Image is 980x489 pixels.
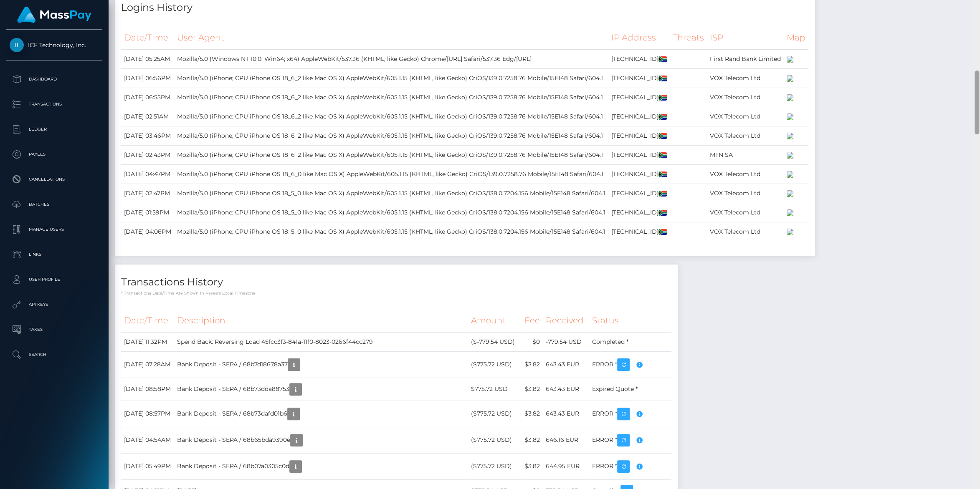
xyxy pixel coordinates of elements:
[121,164,174,184] td: [DATE] 04:47PM
[589,453,671,479] td: ERROR *
[174,332,468,351] td: Spend Back: Reversing Load 45fcc3f3-841a-11f0-8023-0266f44cc279
[608,88,670,107] td: [TECHNICAL_ID]
[468,351,522,378] td: ($775.72 USD)
[6,69,102,90] a: Dashboard
[174,427,468,453] td: Bank Deposit - SEPA / 68b65bda9390e
[10,98,99,111] p: Transactions
[608,126,670,145] td: [TECHNICAL_ID]
[121,290,671,296] p: * Transactions date/time are shown in payee's local timezone
[174,68,608,88] td: Mozilla/5.0 (iPhone; CPU iPhone OS 18_6_2 like Mac OS X) AppleWebKit/605.1.15 (KHTML, like Gecko)...
[787,171,793,178] img: 200x100
[658,210,667,215] img: za.png
[670,26,707,49] th: Threats
[174,453,468,479] td: Bank Deposit - SEPA / 68b07a0305c0d
[658,229,667,234] img: za.png
[787,75,793,82] img: 200x100
[608,164,670,184] td: [TECHNICAL_ID]
[608,107,670,126] td: [TECHNICAL_ID]
[522,427,543,453] td: $3.82
[658,95,667,100] img: za.png
[10,348,99,361] p: Search
[658,56,667,62] img: za.png
[121,49,174,68] td: [DATE] 05:25AM
[121,427,174,453] td: [DATE] 04:54AM
[121,184,174,203] td: [DATE] 02:47PM
[174,222,608,241] td: Mozilla/5.0 (iPhone; CPU iPhone OS 18_5_0 like Mac OS X) AppleWebKit/605.1.15 (KHTML, like Gecko)...
[707,126,784,145] td: VOX Telecom Ltd
[10,273,99,286] p: User Profile
[787,94,793,101] img: 200x100
[658,191,667,196] img: za.png
[522,309,543,332] th: Fee
[121,68,174,88] td: [DATE] 06:56PM
[10,123,99,136] p: Ledger
[543,351,589,378] td: 643.43 EUR
[787,190,793,197] img: 200x100
[121,275,671,290] h4: Transactions History
[707,164,784,184] td: VOX Telecom Ltd
[6,94,102,115] a: Transactions
[10,198,99,211] p: Batches
[174,126,608,145] td: Mozilla/5.0 (iPhone; CPU iPhone OS 18_6_2 like Mac OS X) AppleWebKit/605.1.15 (KHTML, like Gecko)...
[658,76,667,81] img: za.png
[787,133,793,139] img: 200x100
[707,203,784,222] td: VOX Telecom Ltd
[174,107,608,126] td: Mozilla/5.0 (iPhone; CPU iPhone OS 18_6_2 like Mac OS X) AppleWebKit/605.1.15 (KHTML, like Gecko)...
[121,126,174,145] td: [DATE] 03:46PM
[543,401,589,427] td: 643.43 EUR
[121,309,174,332] th: Date/Time
[468,332,522,351] td: ($-779.54 USD)
[174,401,468,427] td: Bank Deposit - SEPA / 68b73dafd01b6
[6,344,102,365] a: Search
[543,453,589,479] td: 644.95 EUR
[6,219,102,240] a: Manage Users
[174,309,468,332] th: Description
[121,0,808,15] h4: Logins History
[468,378,522,401] td: $775.72 USD
[468,401,522,427] td: ($775.72 USD)
[707,184,784,203] td: VOX Telecom Ltd
[10,323,99,336] p: Taxes
[658,152,667,158] img: za.png
[121,222,174,241] td: [DATE] 04:06PM
[174,88,608,107] td: Mozilla/5.0 (iPhone; CPU iPhone OS 18_6_2 like Mac OS X) AppleWebKit/605.1.15 (KHTML, like Gecko)...
[121,453,174,479] td: [DATE] 05:49PM
[121,26,174,49] th: Date/Time
[6,119,102,140] a: Ledger
[707,88,784,107] td: VOX Telecom Ltd
[522,378,543,401] td: $3.82
[121,107,174,126] td: [DATE] 02:51AM
[174,203,608,222] td: Mozilla/5.0 (iPhone; CPU iPhone OS 18_5_0 like Mac OS X) AppleWebKit/605.1.15 (KHTML, like Gecko)...
[6,194,102,215] a: Batches
[121,145,174,164] td: [DATE] 02:43PM
[784,26,808,49] th: Map
[468,309,522,332] th: Amount
[10,73,99,86] p: Dashboard
[10,248,99,261] p: Links
[608,26,670,49] th: IP Address
[174,145,608,164] td: Mozilla/5.0 (iPhone; CPU iPhone OS 18_6_2 like Mac OS X) AppleWebKit/605.1.15 (KHTML, like Gecko)...
[6,294,102,315] a: API Keys
[707,107,784,126] td: VOX Telecom Ltd
[17,7,91,23] img: MassPay Logo
[707,26,784,49] th: ISP
[6,319,102,340] a: Taxes
[658,133,667,139] img: za.png
[589,309,671,332] th: Status
[787,209,793,216] img: 200x100
[174,184,608,203] td: Mozilla/5.0 (iPhone; CPU iPhone OS 18_5_0 like Mac OS X) AppleWebKit/605.1.15 (KHTML, like Gecko)...
[658,171,667,177] img: za.png
[787,229,793,235] img: 200x100
[121,351,174,378] td: [DATE] 07:28AM
[589,351,671,378] td: ERROR *
[121,401,174,427] td: [DATE] 08:57PM
[589,378,671,401] td: Expired Quote *
[608,184,670,203] td: [TECHNICAL_ID]
[608,203,670,222] td: [TECHNICAL_ID]
[10,223,99,236] p: Manage Users
[174,49,608,68] td: Mozilla/5.0 (Windows NT 10.0; Win64; x64) AppleWebKit/537.36 (KHTML, like Gecko) Chrome/[URL] Saf...
[522,401,543,427] td: $3.82
[707,68,784,88] td: VOX Telecom Ltd
[608,49,670,68] td: [TECHNICAL_ID]
[608,68,670,88] td: [TECHNICAL_ID]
